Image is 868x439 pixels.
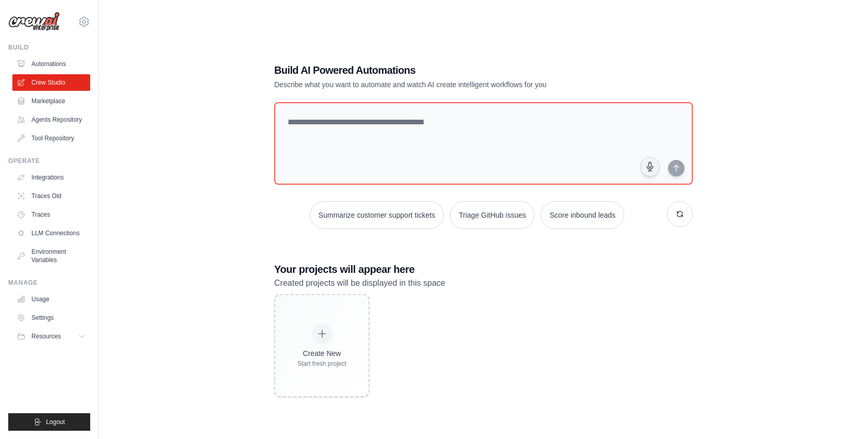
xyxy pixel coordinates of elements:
div: Manage [8,279,90,287]
h3: Your projects will appear here [274,262,693,277]
p: Created projects will be displayed in this space [274,277,693,290]
a: Usage [12,291,90,307]
div: Create New [297,348,346,359]
a: Environment Variables [12,243,90,268]
span: Logout [46,418,65,426]
span: Resources [31,332,61,340]
div: Operate [8,157,90,165]
button: Click to speak your automation idea [640,157,660,176]
button: Summarize customer support tickets [310,201,444,229]
a: Automations [12,56,90,72]
div: Build [8,43,90,52]
a: Crew Studio [12,74,90,91]
p: Describe what you want to automate and watch AI create intelligent workflows for you [274,79,621,90]
div: Start fresh project [297,360,346,368]
button: Resources [12,328,90,345]
a: Traces Old [12,188,90,204]
a: Marketplace [12,93,90,109]
a: LLM Connections [12,225,90,241]
button: Get new suggestions [667,201,693,227]
a: Integrations [12,169,90,186]
a: Tool Repository [12,130,90,147]
a: Traces [12,206,90,223]
h1: Build AI Powered Automations [274,63,621,77]
a: Agents Repository [12,111,90,128]
button: Triage GitHub issues [450,201,535,229]
a: Settings [12,310,90,326]
img: Logo [8,12,60,31]
button: Logout [8,413,90,431]
button: Score inbound leads [541,201,624,229]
